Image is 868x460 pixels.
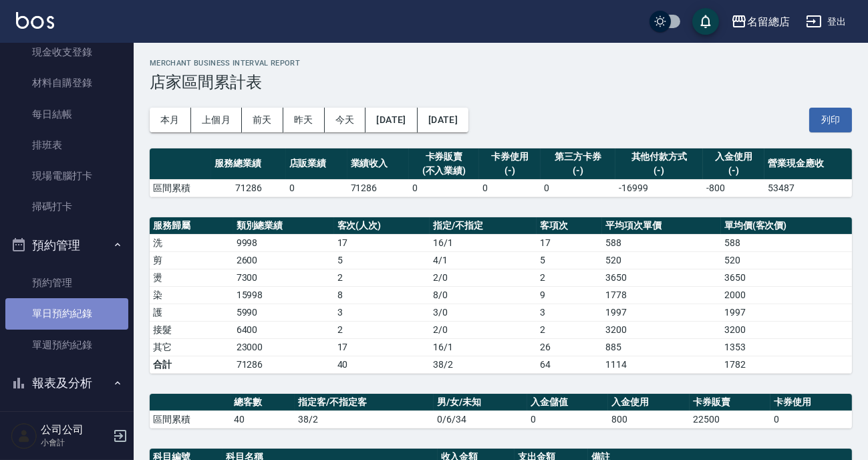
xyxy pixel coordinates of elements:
[334,338,430,356] td: 17
[690,411,771,428] td: 22500
[334,286,430,304] td: 8
[5,191,128,222] a: 掃碼打卡
[430,286,537,304] td: 8 / 0
[770,394,852,411] th: 卡券使用
[150,304,233,321] td: 護
[233,286,334,304] td: 15998
[602,234,720,251] td: 588
[602,338,720,356] td: 885
[231,411,295,428] td: 40
[233,356,334,373] td: 71286
[5,130,128,160] a: 排班表
[150,108,191,132] button: 本月
[334,251,430,269] td: 5
[334,217,430,235] th: 客次(人次)
[430,234,537,251] td: 16 / 1
[721,251,852,269] td: 520
[150,251,233,269] td: 剪
[334,321,430,338] td: 2
[602,251,720,269] td: 520
[430,217,537,235] th: 指定/不指定
[150,179,211,197] td: 區間累積
[242,108,283,132] button: 前天
[721,269,852,286] td: 3650
[150,394,852,429] table: a dense table
[233,321,334,338] td: 6400
[5,68,128,98] a: 材料自購登錄
[482,164,537,178] div: (-)
[706,164,761,178] div: (-)
[418,108,468,132] button: [DATE]
[150,356,233,373] td: 合計
[41,437,109,449] p: 小會計
[537,251,602,269] td: 5
[150,217,852,374] table: a dense table
[347,148,409,180] th: 業績收入
[283,108,325,132] button: 昨天
[721,217,852,235] th: 單均價(客次價)
[537,234,602,251] td: 17
[233,217,334,235] th: 類別總業績
[721,321,852,338] td: 3200
[150,411,231,428] td: 區間累積
[764,148,852,180] th: 營業現金應收
[430,321,537,338] td: 2 / 0
[5,267,128,298] a: 預約管理
[412,164,476,178] div: (不入業績)
[5,228,128,263] button: 預約管理
[537,217,602,235] th: 客項次
[747,13,790,30] div: 名留總店
[150,73,852,92] h3: 店家區間累計表
[537,286,602,304] td: 9
[11,423,37,449] img: Person
[527,411,609,428] td: 0
[286,179,347,197] td: 0
[5,298,128,329] a: 單日預約紀錄
[286,148,347,180] th: 店販業績
[150,217,233,235] th: 服務歸屬
[211,148,286,180] th: 服務總業績
[537,338,602,356] td: 26
[809,108,852,132] button: 列印
[602,304,720,321] td: 1997
[347,179,409,197] td: 71286
[325,108,366,132] button: 今天
[334,304,430,321] td: 3
[5,405,128,436] a: 報表目錄
[295,394,434,411] th: 指定客/不指定客
[41,423,109,437] h5: 公司公司
[5,37,128,68] a: 現金收支登錄
[482,150,537,164] div: 卡券使用
[16,12,54,29] img: Logo
[150,59,852,68] h2: Merchant Business Interval Report
[233,338,334,356] td: 23000
[721,338,852,356] td: 1353
[721,234,852,251] td: 588
[150,148,852,197] table: a dense table
[5,366,128,400] button: 報表及分析
[334,356,430,373] td: 40
[434,411,527,428] td: 0/6/34
[334,269,430,286] td: 2
[150,338,233,356] td: 其它
[334,234,430,251] td: 17
[721,286,852,304] td: 2000
[430,356,537,373] td: 38/2
[366,108,417,132] button: [DATE]
[537,269,602,286] td: 2
[430,338,537,356] td: 16 / 1
[726,8,795,35] button: 名留總店
[434,394,527,411] th: 男/女/未知
[233,234,334,251] td: 9998
[615,179,703,197] td: -16999
[5,330,128,360] a: 單週預約紀錄
[602,286,720,304] td: 1778
[764,179,852,197] td: 53487
[191,108,242,132] button: 上個月
[619,164,700,178] div: (-)
[409,179,480,197] td: 0
[211,179,286,197] td: 71286
[5,99,128,130] a: 每日結帳
[602,217,720,235] th: 平均項次單價
[544,150,612,164] div: 第三方卡券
